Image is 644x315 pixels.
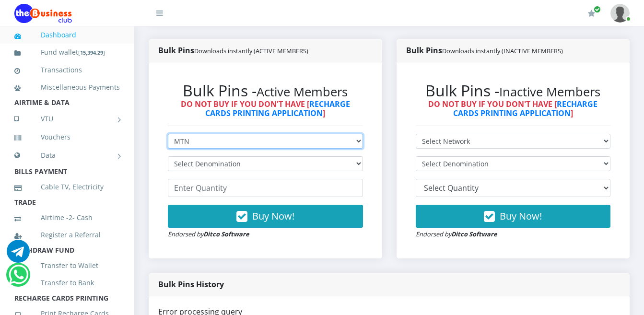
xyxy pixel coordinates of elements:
[168,82,363,100] h2: Bulk Pins -
[158,45,308,56] strong: Bulk Pins
[14,76,120,98] a: Miscellaneous Payments
[453,99,598,118] a: RECHARGE CARDS PRINTING APPLICATION
[416,205,611,228] button: Buy Now!
[594,6,601,13] span: Renew/Upgrade Subscription
[406,45,563,56] strong: Bulk Pins
[7,247,30,263] a: Chat for support
[14,176,120,198] a: Cable TV, Electricity
[78,49,105,56] small: [ ]
[168,230,249,238] small: Endorsed by
[442,47,563,55] small: Downloads instantly (INACTIVE MEMBERS)
[168,179,363,197] input: Enter Quantity
[14,207,120,229] a: Airtime -2- Cash
[80,49,103,56] b: 15,394.29
[451,230,497,238] strong: Ditco Software
[14,126,120,148] a: Vouchers
[9,270,28,286] a: Chat for support
[14,59,120,81] a: Transactions
[14,107,120,131] a: VTU
[14,143,120,167] a: Data
[500,210,542,222] span: Buy Now!
[428,99,597,118] strong: DO NOT BUY IF YOU DON'T HAVE [ ]
[203,230,249,238] strong: Ditco Software
[14,41,120,64] a: Fund wallet[15,394.29]
[499,83,600,100] small: Inactive Members
[14,24,120,46] a: Dashboard
[205,99,350,118] a: RECHARGE CARDS PRINTING APPLICATION
[168,205,363,228] button: Buy Now!
[14,4,72,23] img: Logo
[14,272,120,294] a: Transfer to Bank
[416,230,497,238] small: Endorsed by
[588,10,595,17] i: Renew/Upgrade Subscription
[158,279,224,290] strong: Bulk Pins History
[252,210,294,222] span: Buy Now!
[416,82,611,100] h2: Bulk Pins -
[610,4,630,23] img: User
[14,255,120,277] a: Transfer to Wallet
[257,83,348,100] small: Active Members
[181,99,350,118] strong: DO NOT BUY IF YOU DON'T HAVE [ ]
[194,47,308,55] small: Downloads instantly (ACTIVE MEMBERS)
[14,224,120,246] a: Register a Referral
